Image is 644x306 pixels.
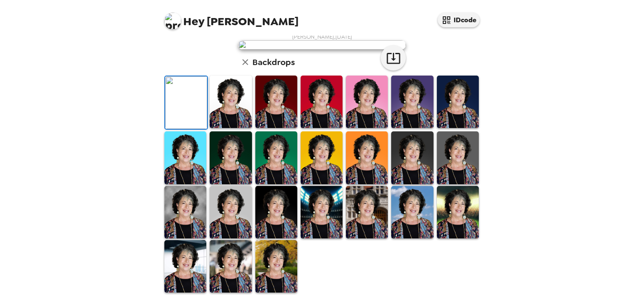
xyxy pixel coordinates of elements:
img: profile pic [164,13,181,29]
span: Hey [183,14,204,29]
img: user [238,40,406,50]
h6: Backdrops [252,55,295,69]
span: [PERSON_NAME] , [DATE] [292,33,352,40]
button: IDcode [438,13,480,27]
span: [PERSON_NAME] [164,8,299,27]
img: Original [165,76,207,129]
